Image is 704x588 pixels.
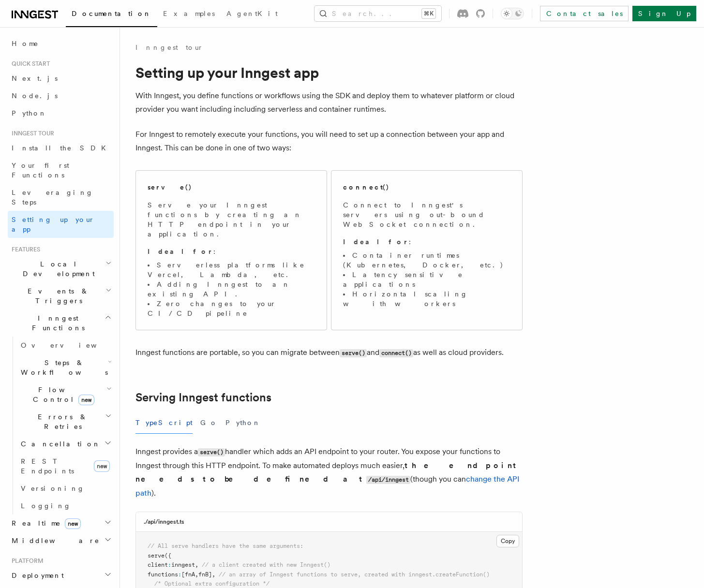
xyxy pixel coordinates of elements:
[8,309,114,337] button: Inngest Functions
[632,6,696,21] a: Sign Up
[94,460,110,472] span: new
[8,130,54,137] span: Inngest tour
[226,10,278,17] span: AgentKit
[17,358,108,377] span: Steps & Workflows
[12,216,95,233] span: Setting up your app
[8,514,114,532] button: Realtimenew
[366,476,410,484] code: /api/inngest
[12,109,47,117] span: Python
[148,561,168,568] span: client
[165,552,171,559] span: ({
[78,395,94,405] span: new
[8,532,114,549] button: Middleware
[135,346,523,360] p: Inngest functions are portable, so you can migrate between and as well as cloud providers.
[12,144,112,152] span: Install the SDK
[8,184,114,211] a: Leveraging Steps
[135,64,523,81] h1: Setting up your Inngest app
[8,60,50,68] span: Quick start
[135,43,203,52] a: Inngest tour
[148,260,315,279] li: Serverless platforms like Vercel, Lambda, etc.
[135,128,523,155] p: For Inngest to remotely execute your functions, you will need to set up a connection between your...
[135,89,523,116] p: With Inngest, you define functions or workflows using the SDK and deploy them to whatever platfor...
[21,341,120,349] span: Overview
[343,270,510,289] li: Latency sensitive applications
[496,535,519,547] button: Copy
[17,480,114,497] a: Versioning
[66,3,157,27] a: Documentation
[144,518,184,526] h3: ./api/inngest.ts
[8,104,114,122] a: Python
[17,453,114,480] a: REST Endpointsnew
[148,182,192,192] h2: serve()
[8,337,114,514] div: Inngest Functions
[8,255,114,282] button: Local Development
[195,561,198,568] span: ,
[17,337,114,354] a: Overview
[8,571,64,580] span: Deployment
[225,412,261,434] button: Python
[17,412,105,431] span: Errors & Retries
[154,580,270,587] span: /* Optional extra configuration */
[12,39,39,48] span: Home
[540,6,629,21] a: Contact sales
[17,354,114,381] button: Steps & Workflows
[135,391,271,404] a: Serving Inngest functions
[12,74,58,82] span: Next.js
[343,182,389,192] h2: connect()
[8,313,105,333] span: Inngest Functions
[331,170,523,330] a: connect()Connect to Inngest's servers using out-bound WebSocket connection.Ideal for:Container ru...
[8,536,100,545] span: Middleware
[8,246,40,253] span: Features
[8,87,114,104] a: Node.js
[148,247,315,256] p: :
[17,497,114,514] a: Logging
[8,557,44,565] span: Platform
[181,571,195,578] span: [fnA
[72,10,151,17] span: Documentation
[343,238,409,246] strong: Ideal for
[8,139,114,157] a: Install the SDK
[8,567,114,584] button: Deployment
[135,412,193,434] button: TypeScript
[21,485,85,492] span: Versioning
[17,381,114,408] button: Flow Controlnew
[343,250,510,270] li: Container runtimes (Kubernetes, Docker, etc.)
[178,571,181,578] span: :
[12,162,69,179] span: Your first Functions
[8,70,114,87] a: Next.js
[501,8,524,19] button: Toggle dark mode
[8,518,81,528] span: Realtime
[148,200,315,239] p: Serve your Inngest functions by creating an HTTP endpoint in your application.
[379,349,413,357] code: connect()
[148,248,213,255] strong: Ideal for
[168,561,171,568] span: :
[8,157,114,184] a: Your first Functions
[202,561,330,568] span: // a client created with new Inngest()
[8,211,114,238] a: Setting up your app
[343,289,510,309] li: Horizontal scaling with workers
[315,6,441,21] button: Search...⌘K
[148,552,165,559] span: serve
[219,571,490,578] span: // an array of Inngest functions to serve, created with inngest.createFunction()
[21,457,74,475] span: REST Endpoints
[343,237,510,247] p: :
[17,385,106,404] span: Flow Control
[17,408,114,435] button: Errors & Retries
[21,502,71,510] span: Logging
[8,35,114,52] a: Home
[200,412,218,434] button: Go
[148,571,178,578] span: functions
[65,518,81,529] span: new
[12,92,58,100] span: Node.js
[195,571,198,578] span: ,
[198,571,212,578] span: fnB]
[148,279,315,299] li: Adding Inngest to an existing API.
[198,448,225,456] code: serve()
[148,543,303,549] span: // All serve handlers have the same arguments:
[12,189,93,206] span: Leveraging Steps
[135,445,523,500] p: Inngest provides a handler which adds an API endpoint to your router. You expose your functions t...
[422,9,435,18] kbd: ⌘K
[340,349,367,357] code: serve()
[157,3,221,26] a: Examples
[171,561,195,568] span: inngest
